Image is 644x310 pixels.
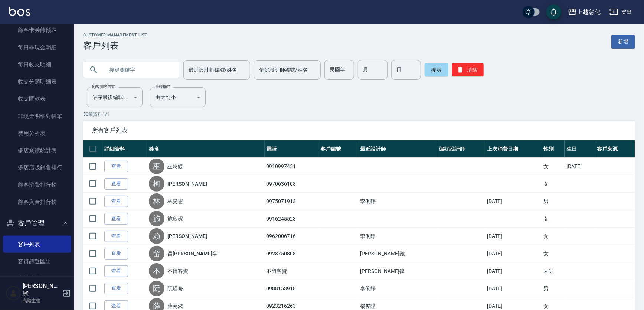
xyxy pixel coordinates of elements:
[485,262,542,280] td: [DATE]
[104,196,128,207] a: 查看
[149,193,164,209] div: 林
[452,63,484,76] button: 清除
[23,283,61,297] h5: [PERSON_NAME]鏹
[149,263,164,279] div: 不
[3,56,71,73] a: 每日收支明細
[83,33,147,37] h2: Customer Management List
[485,245,542,262] td: [DATE]
[485,228,542,245] td: [DATE]
[358,262,437,280] td: [PERSON_NAME]徨
[167,267,188,275] a: 不留客資
[9,7,30,16] img: Logo
[167,232,207,240] a: [PERSON_NAME]
[3,193,71,211] a: 顧客入金排行榜
[358,193,437,210] td: 李俐靜
[577,7,601,17] div: 上越彰化
[265,210,319,228] td: 0916245523
[104,283,128,294] a: 查看
[358,280,437,297] td: 李俐靜
[542,193,565,210] td: 男
[3,108,71,125] a: 非現金明細對帳單
[485,193,542,210] td: [DATE]
[23,297,61,304] p: 高階主管
[265,158,319,175] td: 0910997451
[3,236,71,253] a: 客戶列表
[83,40,147,51] h3: 客戶列表
[485,140,542,158] th: 上次消費日期
[3,39,71,56] a: 每日非現金明細
[155,84,171,89] label: 呈現順序
[542,140,565,158] th: 性別
[607,5,635,19] button: 登出
[425,63,448,76] button: 搜尋
[3,73,71,90] a: 收支分類明細表
[265,193,319,210] td: 0975071913
[104,248,128,260] a: 查看
[542,262,565,280] td: 未知
[104,231,128,242] a: 查看
[104,161,128,172] a: 查看
[542,158,565,175] td: 女
[87,87,143,107] div: 依序最後編輯時間
[3,142,71,159] a: 多店業績統計表
[265,140,319,158] th: 電話
[595,140,635,158] th: 客戶來源
[611,35,635,49] a: 新增
[3,90,71,107] a: 收支匯款表
[147,140,264,158] th: 姓名
[265,280,319,297] td: 0988153918
[265,262,319,280] td: 不留客資
[437,140,485,158] th: 偏好設計師
[104,178,128,190] a: 查看
[3,253,71,270] a: 客資篩選匯出
[167,180,207,187] a: [PERSON_NAME]
[83,111,635,118] p: 50 筆資料, 1 / 1
[265,228,319,245] td: 0962006716
[542,175,565,193] td: 女
[167,250,217,257] a: 留[PERSON_NAME]亭
[167,163,183,170] a: 巫彩緁
[3,159,71,176] a: 多店店販銷售排行
[104,213,128,225] a: 查看
[102,140,147,158] th: 詳細資料
[358,245,437,262] td: [PERSON_NAME]鏹
[149,176,164,192] div: 柯
[6,286,21,301] img: Person
[149,246,164,261] div: 留
[92,127,626,134] span: 所有客戶列表
[265,245,319,262] td: 0923750808
[167,302,183,310] a: 薛苑淑
[546,4,561,19] button: save
[358,228,437,245] td: 李俐靜
[149,228,164,244] div: 賴
[265,175,319,193] td: 0970636108
[3,176,71,193] a: 顧客消費排行榜
[3,213,71,233] button: 客戶管理
[104,265,128,277] a: 查看
[358,140,437,158] th: 最近設計師
[149,281,164,296] div: 阮
[104,60,174,80] input: 搜尋關鍵字
[318,140,358,158] th: 客戶編號
[485,280,542,297] td: [DATE]
[565,4,604,20] button: 上越彰化
[167,285,183,292] a: 阮瑛修
[542,245,565,262] td: 女
[167,215,183,222] a: 施欣妮
[542,280,565,297] td: 男
[565,140,595,158] th: 生日
[565,158,595,175] td: [DATE]
[149,211,164,226] div: 施
[3,270,71,287] a: 卡券管理
[92,84,115,89] label: 顧客排序方式
[3,22,71,39] a: 顧客卡券餘額表
[3,125,71,142] a: 費用分析表
[542,228,565,245] td: 女
[542,210,565,228] td: 女
[150,87,206,107] div: 由大到小
[149,159,164,174] div: 巫
[167,198,183,205] a: 林旻憲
